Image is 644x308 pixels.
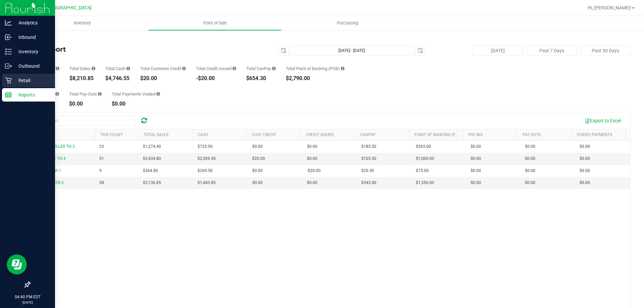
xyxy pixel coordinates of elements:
i: Sum of all successful, non-voided cash payment transaction amounts (excluding tips and transactio... [126,66,130,71]
i: Count of all successful payment transactions, possibly including voids, refunds, and cash-back fr... [56,66,59,71]
span: $1,000.00 [416,156,434,162]
span: $75.00 [416,168,429,174]
h4: Till Report [30,46,230,53]
span: $0.00 [307,143,317,150]
p: Analytics [12,19,52,27]
span: $20.00 [252,156,265,162]
span: $343.00 [361,180,376,186]
span: $0.00 [307,180,317,186]
i: Sum of all cash pay-outs removed from tills within the date range. [98,92,102,96]
span: $0.00 [580,143,590,150]
span: $0.00 [471,168,481,174]
p: 04:40 PM EDT [3,294,52,300]
i: Sum of all successful, non-voided payment transaction amounts (excluding tips and transaction fee... [92,66,95,71]
a: Total Sales [144,132,168,137]
span: $1,350.00 [416,180,434,186]
span: $0.00 [471,156,481,162]
iframe: Resource center [7,254,27,274]
div: -$20.00 [196,76,236,81]
span: $0.00 [471,180,481,186]
i: Sum of all successful refund transaction amounts from purchase returns resulting in account credi... [232,66,236,71]
span: $3,434.80 [143,156,161,162]
span: 23 [99,143,104,150]
span: $105.50 [361,156,376,162]
span: $20.30 [361,168,374,174]
span: $0.00 [580,180,590,186]
span: $0.00 [525,180,535,186]
div: Total Sales [69,66,95,71]
span: $365.00 [416,143,431,150]
span: $723.90 [198,143,213,150]
span: $364.80 [143,168,158,174]
inline-svg: Outbound [5,63,12,69]
a: Point of Sale [149,16,281,30]
div: Total Credit Issued [196,66,236,71]
span: 51 [99,156,104,162]
span: $0.00 [252,168,263,174]
div: $0.00 [69,101,102,107]
inline-svg: Inventory [5,48,12,55]
span: $0.00 [580,168,590,174]
span: $3,136.85 [143,180,161,186]
div: $2,790.00 [286,76,344,81]
p: Retail [12,76,52,84]
div: $8,210.85 [69,76,95,81]
span: $0.00 [580,156,590,162]
div: Total CanPay [246,66,276,71]
i: Sum of all voided payment transaction amounts (excluding tips and transaction fees) within the da... [156,92,160,96]
i: Sum of all cash pay-ins added to tills within the date range. [55,92,59,96]
inline-svg: Retail [5,77,12,84]
a: Point of Banking (POB) [414,132,462,137]
p: Inventory [12,48,52,56]
div: Total Customer Credit [140,66,186,71]
span: $0.00 [252,180,263,186]
div: $0.00 [112,101,160,107]
span: Inventory [65,20,100,26]
input: Search... [35,116,136,126]
button: [DATE] [473,46,523,56]
a: Pay Outs [523,132,541,137]
button: Past 30 Days [580,46,631,56]
a: Credit Issued [306,132,334,137]
i: Sum of all successful, non-voided payment transaction amounts using CanPay (as well as manual Can... [272,66,276,71]
p: Outbound [12,62,52,70]
span: $185.50 [361,143,376,150]
a: Purchasing [281,16,414,30]
span: -$20.00 [307,168,321,174]
div: $20.00 [140,76,186,81]
a: Cash [198,132,208,137]
span: $2,309.30 [198,156,216,162]
span: select [416,46,425,55]
inline-svg: Analytics [5,19,12,26]
a: Pay Ins [468,132,483,137]
span: Point of Sale [194,20,236,26]
a: CanPay [360,132,376,137]
button: Past 7 Days [527,46,577,56]
span: $0.00 [252,143,263,150]
a: Inventory [16,16,149,30]
span: 58 [99,180,104,186]
inline-svg: Inbound [5,34,12,41]
span: Purchasing [328,20,367,26]
span: [GEOGRAPHIC_DATA] [46,5,92,11]
span: Hi, [PERSON_NAME]! [588,5,631,10]
i: Sum of all successful, non-voided payment transaction amounts using account credit as the payment... [182,66,186,71]
div: Total Payments Voided [112,92,160,96]
inline-svg: Reports [5,91,12,98]
a: Voided Payments [577,132,612,137]
span: select [279,46,288,55]
button: Export to Excel [580,115,625,126]
span: $0.00 [525,143,535,150]
span: $1,274.40 [143,143,161,150]
i: Sum of the successful, non-voided point-of-banking payment transaction amounts, both via payment ... [341,66,344,71]
a: TXN Count [100,132,123,137]
div: Total Cash [105,66,130,71]
span: 9 [99,168,102,174]
div: Total Point of Banking (POB) [286,66,344,71]
span: $1,443.85 [198,180,216,186]
span: $0.00 [525,168,535,174]
span: $269.50 [198,168,213,174]
p: [DATE] [3,300,52,305]
span: $0.00 [471,143,481,150]
span: $0.00 [525,156,535,162]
